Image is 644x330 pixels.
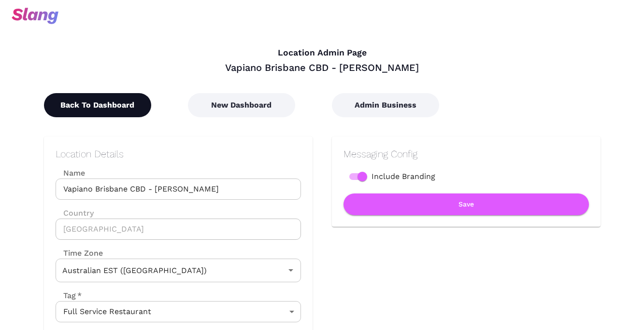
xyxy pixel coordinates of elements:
button: Admin Business [332,93,439,117]
div: Vapiano Brisbane CBD - [PERSON_NAME] [44,61,601,74]
button: Open [284,263,298,277]
a: New Dashboard [188,100,295,110]
label: Time Zone [56,247,301,259]
img: svg+xml;base64,PHN2ZyB3aWR0aD0iOTciIGhlaWdodD0iMzQiIHZpZXdCb3g9IjAgMCA5NyAzNCIgZmlsbD0ibm9uZSIgeG... [12,8,58,24]
div: Full Service Restaurant [56,301,301,322]
button: Save [343,193,589,215]
h2: Location Details [56,148,301,160]
span: Include Branding [372,171,435,182]
a: Back To Dashboard [44,100,151,110]
h4: Location Admin Page [44,48,601,58]
button: New Dashboard [188,93,295,117]
label: Country [56,207,301,219]
label: Tag [56,290,82,301]
h2: Messaging Config [343,148,589,160]
button: Back To Dashboard [44,93,151,117]
a: Admin Business [332,100,439,110]
label: Name [56,167,301,179]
